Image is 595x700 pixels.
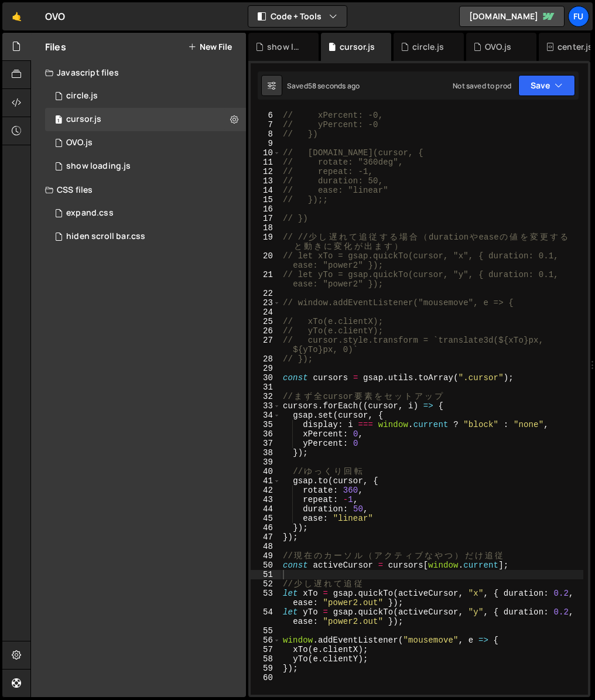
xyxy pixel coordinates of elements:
[251,673,281,682] div: 60
[45,40,66,53] h2: Files
[251,326,281,336] div: 26
[251,561,281,570] div: 50
[568,6,589,27] a: Fu
[459,6,565,27] a: [DOMAIN_NAME]
[251,186,281,195] div: 14
[267,41,305,53] div: show loading.js
[66,231,145,242] div: hiden scroll bar.css
[251,486,281,495] div: 42
[251,289,281,298] div: 22
[251,354,281,364] div: 28
[251,233,281,251] div: 19
[45,225,250,248] div: 17267/47816.css
[251,448,281,457] div: 38
[31,178,246,202] div: CSS files
[251,607,281,626] div: 54
[485,41,511,53] div: OVO.js
[45,202,250,225] div: expand.css
[251,195,281,204] div: 15
[251,636,281,645] div: 56
[251,317,281,326] div: 25
[66,91,98,101] div: circle.js
[251,139,281,148] div: 9
[251,148,281,158] div: 10
[251,392,281,401] div: 32
[251,223,281,233] div: 18
[251,626,281,636] div: 55
[287,81,360,91] div: Saved
[66,138,93,148] div: OVO.js
[251,504,281,514] div: 44
[251,270,281,289] div: 21
[518,75,575,96] button: Save
[251,523,281,532] div: 46
[251,551,281,561] div: 49
[55,116,62,125] span: 1
[251,373,281,383] div: 30
[251,251,281,270] div: 20
[251,214,281,223] div: 17
[412,41,444,53] div: circle.js
[251,476,281,486] div: 41
[251,129,281,139] div: 8
[251,204,281,214] div: 16
[251,579,281,589] div: 52
[66,161,131,172] div: show loading.js
[2,2,31,30] a: 🤙
[45,108,250,131] div: 17267/48012.js
[251,120,281,129] div: 7
[251,411,281,420] div: 34
[251,158,281,167] div: 11
[45,131,250,155] div: OVO.js
[308,81,360,91] div: 58 seconds ago
[251,495,281,504] div: 43
[340,41,375,53] div: cursor.js
[251,467,281,476] div: 40
[251,401,281,411] div: 33
[251,420,281,429] div: 35
[188,42,232,52] button: New File
[251,664,281,673] div: 59
[251,364,281,373] div: 29
[251,111,281,120] div: 6
[251,336,281,354] div: 27
[251,514,281,523] div: 45
[45,155,250,178] div: 17267/48011.js
[66,114,101,125] div: cursor.js
[251,654,281,664] div: 58
[251,457,281,467] div: 39
[251,176,281,186] div: 13
[31,61,246,84] div: Javascript files
[251,589,281,607] div: 53
[248,6,347,27] button: Code + Tools
[251,570,281,579] div: 51
[251,542,281,551] div: 48
[251,645,281,654] div: 57
[66,208,114,218] div: expand.css
[251,167,281,176] div: 12
[558,41,593,53] div: center.js
[251,439,281,448] div: 37
[45,84,250,108] div: circle.js
[251,532,281,542] div: 47
[251,383,281,392] div: 31
[453,81,511,91] div: Not saved to prod
[251,298,281,308] div: 23
[45,9,65,23] div: OVO
[251,308,281,317] div: 24
[251,429,281,439] div: 36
